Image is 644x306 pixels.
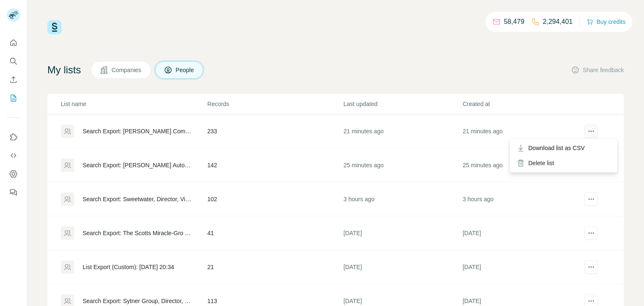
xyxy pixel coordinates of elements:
[462,148,581,182] td: 25 minutes ago
[83,229,193,237] div: Search Export: The Scotts Miracle-Gro Company, Information Technology, Engineering, Marketing, Cu...
[343,182,462,216] td: 3 hours ago
[462,216,581,250] td: [DATE]
[208,100,343,108] p: Records
[7,148,20,163] button: Use Surfe API
[587,16,626,28] button: Buy credits
[176,66,195,74] span: People
[47,63,81,77] h4: My lists
[83,161,193,169] div: Search Export: [PERSON_NAME] Automotive Group, Director, Vice President, CXO, Experienced Manager...
[207,182,343,216] td: 102
[207,250,343,284] td: 21
[83,195,193,203] div: Search Export: Sweetwater, Director, Vice President, CXO - [DATE] 15:26
[47,20,62,34] img: Surfe Logo
[207,114,343,148] td: 233
[7,54,20,69] button: Search
[7,35,20,50] button: Quick start
[207,216,343,250] td: 41
[462,114,581,148] td: 21 minutes ago
[343,148,462,182] td: 25 minutes ago
[7,185,20,200] button: Feedback
[83,127,193,135] div: Search Export: [PERSON_NAME] Company (MHC Kenworth), Director, Vice President, CXO, Experienced M...
[343,216,462,250] td: [DATE]
[7,72,20,87] button: Enrich CSV
[584,260,598,274] button: actions
[462,182,581,216] td: 3 hours ago
[83,263,174,271] div: List Export (Custom): [DATE] 20:34
[543,17,573,27] p: 2,294,401
[584,226,598,240] button: actions
[512,156,615,171] div: Delete list
[7,130,20,145] button: Use Surfe on LinkedIn
[112,66,142,74] span: Companies
[462,100,581,108] p: Created at
[528,144,585,152] span: Download list as CSV
[462,250,581,284] td: [DATE]
[584,192,598,206] button: actions
[61,100,207,108] p: List name
[83,297,193,305] div: Search Export: Sytner Group, Director, Vice President, CXO, Strategic - [DATE] 19:38
[571,66,624,74] button: Share feedback
[7,91,20,106] button: My lists
[343,100,462,108] p: Last updated
[343,250,462,284] td: [DATE]
[343,114,462,148] td: 21 minutes ago
[207,148,343,182] td: 142
[504,17,525,27] p: 58,479
[7,166,20,182] button: Dashboard
[584,124,598,138] button: actions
